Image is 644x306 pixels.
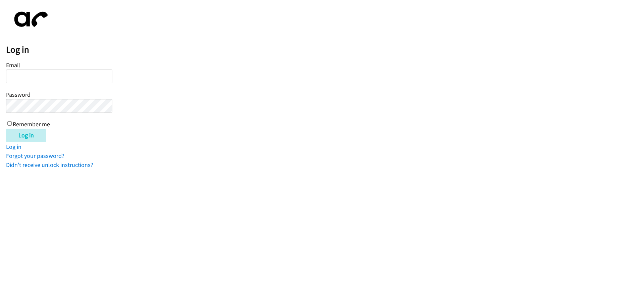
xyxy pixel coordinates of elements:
[6,161,93,169] a: Didn't receive unlock instructions?
[6,91,31,98] label: Password
[6,61,20,69] label: Email
[6,143,21,150] a: Log in
[6,6,53,33] img: aphone-8a226864a2ddd6a5e75d1ebefc011f4aa8f32683c2d82f3fb0802fe031f96514.svg
[6,152,64,160] a: Forgot your password?
[6,44,644,55] h2: Log in
[6,129,46,142] input: Log in
[13,120,50,128] label: Remember me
